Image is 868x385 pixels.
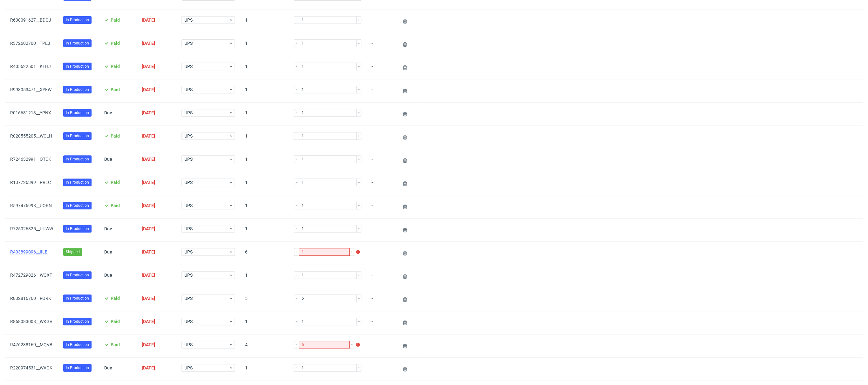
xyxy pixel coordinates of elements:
[142,226,155,231] span: [DATE]
[104,273,112,278] span: Due
[66,87,89,92] span: In Production
[142,180,155,185] span: [DATE]
[10,157,51,162] a: R724632991__QTCK
[245,41,284,48] span: 1
[245,157,284,164] span: 1
[142,133,155,138] span: [DATE]
[184,133,229,139] span: UPS
[10,296,51,301] a: R832816760__FORK
[104,110,112,115] span: Due
[245,249,284,257] span: 6
[66,64,89,69] span: In Production
[372,365,391,373] span: -
[245,87,284,95] span: 1
[245,180,284,187] span: 1
[142,110,155,115] span: [DATE]
[372,17,391,25] span: -
[66,203,89,208] span: In Production
[10,110,51,115] a: R016681213__YPNX
[10,64,51,69] a: R405622501__KEHJ
[111,133,120,138] span: Paid
[184,156,229,162] span: UPS
[142,64,155,69] span: [DATE]
[10,203,52,208] a: R597476998__UQRN
[245,17,284,25] span: 1
[104,249,112,254] span: Due
[184,40,229,46] span: UPS
[111,203,120,208] span: Paid
[111,342,120,347] span: Paid
[372,133,391,141] span: -
[372,249,391,257] span: -
[372,180,391,187] span: -
[245,110,284,118] span: 1
[10,226,53,231] a: R725026825__UUWW
[104,226,112,231] span: Due
[184,249,229,255] span: UPS
[66,295,89,301] span: In Production
[372,319,391,327] span: -
[10,319,52,324] a: R868083008__WKGV
[111,87,120,92] span: Paid
[245,203,284,211] span: 1
[10,87,51,92] a: R998053471__XYEW
[66,319,89,324] span: In Production
[10,273,52,278] a: R472729826__WQXT
[372,157,391,164] span: -
[184,17,229,23] span: UPS
[111,41,120,46] span: Paid
[111,17,120,23] span: Paid
[184,295,229,301] span: UPS
[66,40,89,46] span: In Production
[245,226,284,234] span: 1
[66,272,89,278] span: In Production
[66,365,89,371] span: In Production
[372,87,391,95] span: -
[184,272,229,278] span: UPS
[372,110,391,118] span: -
[66,249,80,255] span: Shipped
[184,365,229,371] span: UPS
[245,365,284,373] span: 1
[66,133,89,139] span: In Production
[372,226,391,234] span: -
[104,157,112,162] span: Due
[10,41,50,46] a: R372602700__TPEJ
[245,273,284,280] span: 1
[10,365,52,370] a: R220974531__WAGK
[245,342,284,350] span: 4
[184,202,229,209] span: UPS
[142,87,155,92] span: [DATE]
[142,203,155,208] span: [DATE]
[372,273,391,280] span: -
[10,249,48,254] a: R403899096__IILB
[104,365,112,370] span: Due
[184,179,229,186] span: UPS
[66,342,89,348] span: In Production
[66,179,89,185] span: In Production
[184,86,229,93] span: UPS
[142,342,155,347] span: [DATE]
[111,64,120,69] span: Paid
[142,273,155,278] span: [DATE]
[142,365,155,370] span: [DATE]
[142,249,155,254] span: [DATE]
[10,342,52,347] a: R476238160__MQVB
[184,341,229,348] span: UPS
[184,110,229,116] span: UPS
[66,156,89,162] span: In Production
[142,319,155,324] span: [DATE]
[184,63,229,70] span: UPS
[66,110,89,116] span: In Production
[142,17,155,23] span: [DATE]
[142,157,155,162] span: [DATE]
[66,17,89,23] span: In Production
[184,318,229,325] span: UPS
[245,296,284,303] span: 5
[184,226,229,232] span: UPS
[245,133,284,141] span: 1
[10,17,51,23] a: R630091627__BDGJ
[10,133,52,138] a: R020555205__WCLH
[245,64,284,71] span: 1
[372,342,391,350] span: -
